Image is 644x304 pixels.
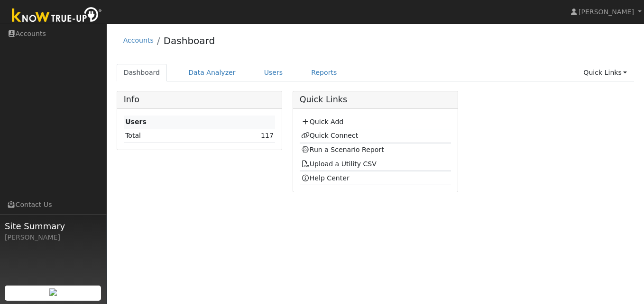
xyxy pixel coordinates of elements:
span: Site Summary [5,220,101,232]
a: Users [257,64,290,81]
a: Data Analyzer [181,64,243,81]
span: [PERSON_NAME] [579,8,634,16]
a: Dashboard [117,64,167,81]
a: Quick Links [576,64,634,81]
a: Dashboard [164,35,215,46]
img: Know True-Up [7,5,107,27]
a: Accounts [123,36,154,44]
a: Reports [304,64,344,81]
div: [PERSON_NAME] [5,232,101,242]
img: retrieve [49,288,57,296]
